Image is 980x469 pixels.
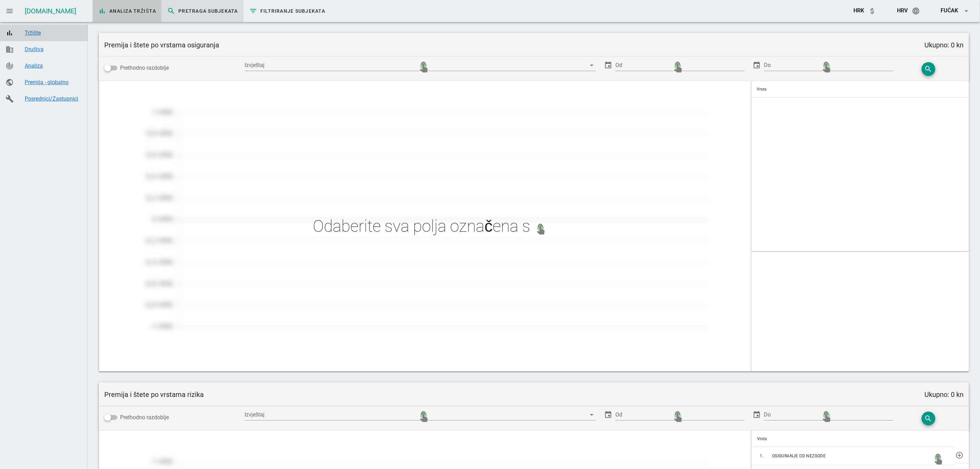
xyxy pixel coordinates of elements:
i: search [167,7,175,15]
th: Vrsta [752,431,772,447]
i: filter_list [249,7,257,15]
i: menu [5,7,14,15]
span: hrv [897,7,908,14]
span: Fućak [941,7,958,14]
span: Analiza tržišta [98,7,156,15]
a: Posrednici/Zastupnici [25,95,82,102]
i: arrow_drop_down [962,7,970,15]
i: attach_money [868,7,876,15]
i: build [5,95,14,103]
span: Odaberite sva polja označena s [313,218,530,235]
td: 1. [752,447,772,465]
span: Filtriranje subjekata [249,7,326,15]
div: Ukupno: 0 kn [924,389,964,400]
div: Ukupno: 0 kn [924,40,964,50]
i: track_changes [5,62,14,70]
i: event [604,61,612,69]
div: Izvještaj [245,409,596,420]
a: Analiza [25,62,82,69]
i: bar_chart [98,7,106,15]
div: Izvještaj [245,60,596,71]
span: Vrsta [757,87,767,92]
a: Društva [25,46,82,53]
label: Prethodno razdoblje [120,65,245,71]
th: Vrsta [752,81,894,98]
div: Premija i štete po vrstama rizika [104,389,204,400]
span: HRK [853,7,864,14]
i: search [924,414,933,423]
i: event [753,61,761,69]
td: OSIGURANJE OD NEZGODE [772,447,955,465]
a: Premija - globalno [25,79,82,85]
i: add_circle_outline [955,447,964,463]
a: Tržište [25,30,82,36]
i: arrow_drop_down [588,61,596,69]
i: domain [5,45,14,54]
i: event [753,411,761,419]
i: bar_chart [5,29,14,37]
span: Vrsta [757,436,767,441]
div: Premija i štete po vrstama osiguranja [104,40,219,50]
i: search [924,65,933,73]
i: arrow_drop_down [588,411,596,419]
i: event [604,411,612,419]
a: [DOMAIN_NAME] [25,7,76,15]
span: Pretraga subjekata [167,7,238,15]
label: Prethodno razdoblje [120,414,245,421]
i: public [5,78,14,87]
i: language [912,7,920,15]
